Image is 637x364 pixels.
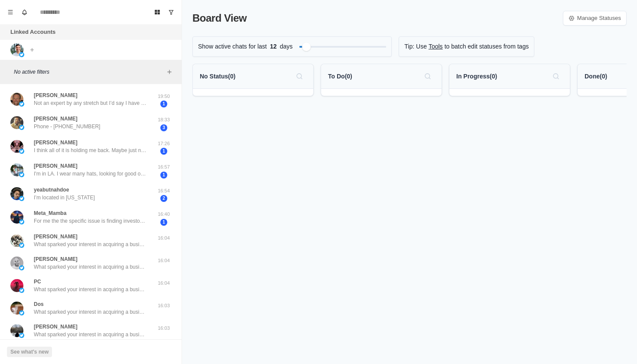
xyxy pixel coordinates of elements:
a: Manage Statuses [563,11,627,26]
p: Done ( 0 ) [585,72,607,81]
p: [PERSON_NAME] [34,91,78,99]
img: picture [10,279,23,292]
p: 16:54 [153,187,175,195]
button: See what's new [7,347,52,357]
p: to batch edit statuses from tags [445,42,529,51]
img: picture [19,333,24,338]
button: Search [421,69,435,83]
p: 16:04 [153,279,175,287]
p: 16:03 [153,302,175,309]
p: Phone - [PHONE_NUMBER] [34,123,100,130]
p: What sparked your interest in acquiring a business, and where are you located? I might be able to... [34,240,146,248]
img: picture [19,243,24,248]
p: No Status ( 0 ) [200,72,235,81]
p: [PERSON_NAME] [34,139,78,146]
img: picture [19,219,24,224]
button: Show unread conversations [164,5,178,19]
p: 16:40 [153,211,175,218]
span: 2 [160,195,167,202]
p: To Do ( 0 ) [328,72,352,81]
p: I think all of it is holding me back. Maybe just not knowing what a first step should be. [34,146,146,154]
p: [PERSON_NAME] [34,162,78,170]
p: [PERSON_NAME] [34,323,78,331]
p: [PERSON_NAME] [34,115,78,123]
img: picture [10,140,23,153]
p: 18:33 [153,116,175,123]
img: picture [19,125,24,130]
button: Add account [27,45,37,55]
img: picture [10,43,23,56]
img: picture [19,288,24,293]
img: picture [19,310,24,315]
div: Filter by activity days [302,42,311,51]
p: days [280,42,293,51]
img: picture [10,187,23,200]
p: In Progress ( 0 ) [456,72,497,81]
p: I’m located in [US_STATE] [34,194,95,201]
p: I'm in LA. I wear many hats, looking for good opportunities where I can grow things. [34,170,146,178]
p: Dos [34,300,44,308]
p: 16:04 [153,234,175,242]
p: Board View [192,10,247,26]
p: What sparked your interest in acquiring a business, and where are you located? I might be able to... [34,331,146,338]
button: Add filters [164,67,175,77]
img: picture [19,101,24,107]
p: Tip: Use [404,42,427,51]
img: picture [10,234,23,247]
p: Show active chats for last [198,42,267,51]
p: 16:04 [153,257,175,264]
p: Meta_Mamba [34,209,66,217]
span: 1 [160,219,167,226]
p: PC [34,278,41,286]
p: [PERSON_NAME] [34,233,78,240]
img: picture [10,211,23,224]
p: 19:50 [153,93,175,100]
p: [PERSON_NAME] [34,255,78,263]
p: Not an expert by any stretch but I’d say I have general knowledge [34,99,146,107]
img: picture [10,324,23,337]
button: Search [549,69,563,83]
img: picture [10,93,23,106]
img: picture [19,172,24,177]
p: What sparked your interest in acquiring a business, and where are you located? I might be able to... [34,286,146,293]
img: picture [10,163,23,176]
a: Tools [429,42,443,51]
p: 17:26 [153,140,175,147]
button: Menu [3,5,17,19]
p: 16:57 [153,163,175,171]
span: 1 [160,148,167,155]
p: Linked Accounts [10,28,55,36]
img: picture [10,116,23,129]
span: 1 [160,101,167,107]
p: yeabutnahdoe [34,186,69,194]
img: picture [10,302,23,315]
span: 12 [267,42,280,51]
span: 3 [160,124,167,131]
img: picture [10,257,23,270]
button: Board View [150,5,164,19]
p: No active filters [14,68,164,76]
p: What sparked your interest in acquiring a business, and where are you located? I might be able to... [34,263,146,271]
p: 16:03 [153,325,175,332]
p: For me the the specific issue is finding investors. I also need to study more what makes a “good ... [34,217,146,225]
button: Search [292,69,306,83]
img: picture [19,265,24,270]
span: 1 [160,172,167,179]
p: What sparked your interest in acquiring a business, and where are you located? I might be able to... [34,308,146,316]
img: picture [19,196,24,201]
img: picture [19,149,24,154]
button: Notifications [17,5,31,19]
img: picture [19,52,24,57]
